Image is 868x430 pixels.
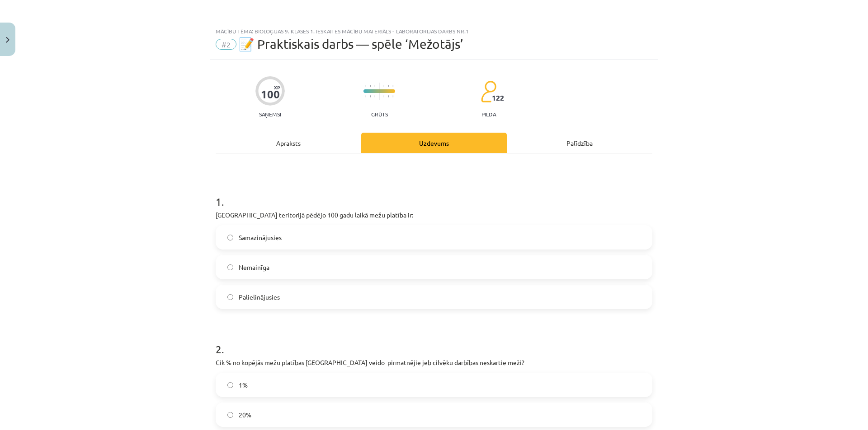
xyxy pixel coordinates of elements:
div: Palīdzība [507,133,652,153]
img: icon-short-line-57e1e144782c952c97e751825c79c345078a6d821885a25fce030b3d8c18986b.svg [370,95,371,97]
img: icon-short-line-57e1e144782c952c97e751825c79c345078a6d821885a25fce030b3d8c18986b.svg [365,85,366,87]
input: 20% [227,412,233,418]
input: Samazinājusies [227,235,233,240]
div: Apraksts [216,133,361,153]
span: Palielinājusies [239,292,280,302]
p: Cik % no kopējās mežu platības [GEOGRAPHIC_DATA] veido pirmatnējie jeb cilvēku darbības neskartie... [216,358,652,367]
p: Saņemsi [255,111,285,117]
input: Palielinājusies [227,294,233,300]
span: XP [274,85,280,90]
img: icon-short-line-57e1e144782c952c97e751825c79c345078a6d821885a25fce030b3d8c18986b.svg [374,95,375,97]
img: icon-short-line-57e1e144782c952c97e751825c79c345078a6d821885a25fce030b3d8c18986b.svg [383,85,384,87]
img: icon-short-line-57e1e144782c952c97e751825c79c345078a6d821885a25fce030b3d8c18986b.svg [392,95,393,97]
div: Mācību tēma: Bioloģijas 9. klases 1. ieskaites mācību materiāls - laboratorijas darbs nr.1 [216,28,652,34]
img: icon-close-lesson-0947bae3869378f0d4975bcd49f059093ad1ed9edebbc8119c70593378902aed.svg [6,37,9,43]
span: 1% [239,380,248,390]
span: 📝 Praktiskais darbs — spēle ‘Mežotājs’ [239,37,463,51]
img: icon-short-line-57e1e144782c952c97e751825c79c345078a6d821885a25fce030b3d8c18986b.svg [374,85,375,87]
img: icon-short-line-57e1e144782c952c97e751825c79c345078a6d821885a25fce030b3d8c18986b.svg [383,95,384,97]
span: Samazinājusies [239,233,282,242]
div: 100 [261,88,280,101]
img: icon-short-line-57e1e144782c952c97e751825c79c345078a6d821885a25fce030b3d8c18986b.svg [392,85,393,87]
input: Nemainīga [227,264,233,270]
img: icon-short-line-57e1e144782c952c97e751825c79c345078a6d821885a25fce030b3d8c18986b.svg [370,85,371,87]
div: Uzdevums [361,133,507,153]
h1: 2 . [216,327,652,355]
p: Grūts [371,111,388,117]
img: students-c634bb4e5e11cddfef0936a35e636f08e4e9abd3cc4e673bd6f9a4125e45ecb1.svg [481,80,496,103]
span: Nemainīga [239,263,269,272]
img: icon-short-line-57e1e144782c952c97e751825c79c345078a6d821885a25fce030b3d8c18986b.svg [388,85,389,87]
img: icon-short-line-57e1e144782c952c97e751825c79c345078a6d821885a25fce030b3d8c18986b.svg [388,95,389,97]
img: icon-short-line-57e1e144782c952c97e751825c79c345078a6d821885a25fce030b3d8c18986b.svg [365,95,366,97]
span: 20% [239,410,251,420]
img: icon-long-line-d9ea69661e0d244f92f715978eff75569469978d946b2353a9bb055b3ed8787d.svg [379,83,380,100]
p: [GEOGRAPHIC_DATA] teritorijā pēdējo 100 gadu laikā mežu platība ir: [216,210,652,220]
h1: 1 . [216,180,652,208]
input: 1% [227,382,233,388]
p: pilda [481,111,496,117]
span: 122 [492,94,504,102]
span: #2 [216,39,236,50]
